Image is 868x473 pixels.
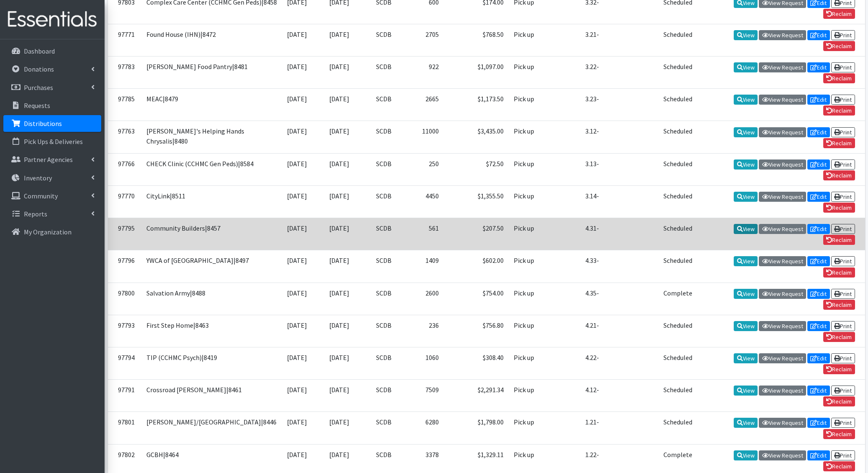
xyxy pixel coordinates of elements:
[759,127,806,137] a: View Request
[734,256,758,266] a: View
[823,364,855,374] a: Reclaim
[3,43,101,59] a: Dashboard
[24,228,72,236] p: My Organization
[759,224,806,234] a: View Request
[831,159,855,170] a: Print
[759,256,806,266] a: View Request
[108,412,141,444] td: 97801
[823,105,855,116] a: Reclaim
[759,386,806,396] a: View Request
[807,418,830,428] a: Edit
[3,97,101,114] a: Requests
[108,218,141,250] td: 97795
[807,159,830,170] a: Edit
[3,61,101,77] a: Donations
[444,412,508,444] td: $1,798.00
[444,315,508,347] td: $756.80
[823,461,855,471] a: Reclaim
[823,203,855,213] a: Reclaim
[412,24,444,56] td: 2705
[371,347,412,379] td: SCDB
[282,218,324,250] td: [DATE]
[282,89,324,121] td: [DATE]
[141,56,282,88] td: [PERSON_NAME] Food Pantry|8481
[24,137,83,146] p: Pick Ups & Deliveries
[412,56,444,88] td: 922
[444,24,508,56] td: $768.50
[580,380,658,412] td: 4.12-
[282,380,324,412] td: [DATE]
[759,192,806,202] a: View Request
[324,250,371,283] td: [DATE]
[444,283,508,315] td: $754.00
[831,192,855,202] a: Print
[412,283,444,315] td: 2600
[3,224,101,240] a: My Organization
[831,321,855,331] a: Print
[324,412,371,444] td: [DATE]
[371,412,412,444] td: SCDB
[734,353,758,363] a: View
[141,315,282,347] td: First Step Home|8463
[759,353,806,363] a: View Request
[734,95,758,105] a: View
[658,380,697,412] td: Scheduled
[509,89,544,121] td: Pick up
[509,380,544,412] td: Pick up
[658,347,697,379] td: Scheduled
[831,127,855,137] a: Print
[823,235,855,245] a: Reclaim
[3,115,101,132] a: Distributions
[412,412,444,444] td: 6280
[108,89,141,121] td: 97785
[371,56,412,88] td: SCDB
[324,56,371,88] td: [DATE]
[3,5,101,33] img: HumanEssentials
[831,256,855,266] a: Print
[444,250,508,283] td: $602.00
[412,218,444,250] td: 561
[580,121,658,153] td: 3.12-
[580,24,658,56] td: 3.21-
[509,347,544,379] td: Pick up
[823,429,855,439] a: Reclaim
[807,62,830,72] a: Edit
[141,24,282,56] td: Found House (IHN)|8472
[141,412,282,444] td: [PERSON_NAME]/[GEOGRAPHIC_DATA]|8446
[658,185,697,218] td: Scheduled
[807,386,830,396] a: Edit
[734,62,758,72] a: View
[509,121,544,153] td: Pick up
[141,380,282,412] td: Crossroad [PERSON_NAME]|8461
[509,412,544,444] td: Pick up
[831,95,855,105] a: Print
[734,450,758,460] a: View
[509,250,544,283] td: Pick up
[658,56,697,88] td: Scheduled
[759,321,806,331] a: View Request
[282,250,324,283] td: [DATE]
[444,56,508,88] td: $1,097.00
[580,412,658,444] td: 1.21-
[823,332,855,342] a: Reclaim
[444,218,508,250] td: $207.50
[734,127,758,137] a: View
[282,412,324,444] td: [DATE]
[807,30,830,40] a: Edit
[324,185,371,218] td: [DATE]
[412,347,444,379] td: 1060
[282,153,324,185] td: [DATE]
[658,283,697,315] td: Complete
[509,153,544,185] td: Pick up
[141,347,282,379] td: TIP (CCHMC Psych)|8419
[412,121,444,153] td: 11000
[24,192,58,200] p: Community
[282,56,324,88] td: [DATE]
[807,321,830,331] a: Edit
[658,24,697,56] td: Scheduled
[823,138,855,148] a: Reclaim
[371,218,412,250] td: SCDB
[734,418,758,428] a: View
[108,283,141,315] td: 97800
[324,315,371,347] td: [DATE]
